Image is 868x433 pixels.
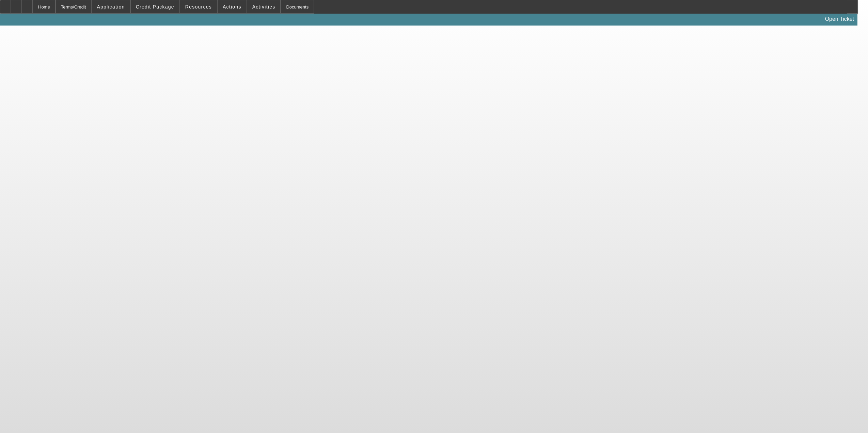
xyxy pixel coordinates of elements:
span: Credit Package [136,4,174,10]
button: Credit Package [131,0,179,13]
button: Activities [247,0,281,13]
span: Activities [252,4,275,10]
a: Open Ticket [822,13,857,25]
span: Resources [185,4,212,10]
button: Application [92,0,130,13]
button: Actions [218,0,247,13]
span: Actions [223,4,241,10]
span: Application [97,4,125,10]
button: Resources [180,0,217,13]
